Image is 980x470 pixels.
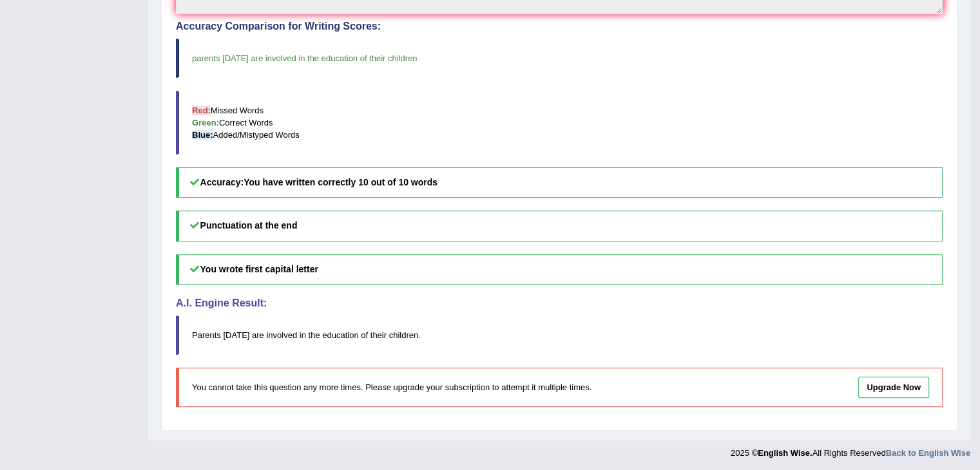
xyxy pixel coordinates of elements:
span: Parents [192,330,221,340]
div: 2025 © All Rights Reserved [731,440,970,459]
span: children [389,330,419,340]
p: You cannot take this question any more times. Please upgrade your subscription to attempt it mult... [192,381,745,393]
b: Green: [192,118,219,127]
a: Back to English Wise [886,448,970,458]
blockquote: Missed Words Correct Words Added/Mistyped Words [176,91,943,155]
h5: You wrote first capital letter [176,254,943,285]
span: parents [DATE] are involved in the education of their children [192,53,418,63]
b: You have written correctly 10 out of 10 words [244,177,437,187]
span: are [252,330,264,340]
h4: A.I. Engine Result: [176,297,943,309]
h4: Accuracy Comparison for Writing Scores: [176,21,943,32]
strong: English Wise. [758,448,812,458]
h5: Punctuation at the end [176,211,943,241]
b: Blue: [192,130,213,140]
span: involved [266,330,297,340]
span: in [300,330,306,340]
span: [DATE] [223,330,249,340]
h5: Accuracy: [176,167,943,198]
span: of [361,330,368,340]
a: Upgrade Now [858,377,929,398]
span: their [370,330,387,340]
span: the [309,330,320,340]
blockquote: . [176,315,943,355]
b: Red: [192,106,211,115]
span: education [322,330,358,340]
